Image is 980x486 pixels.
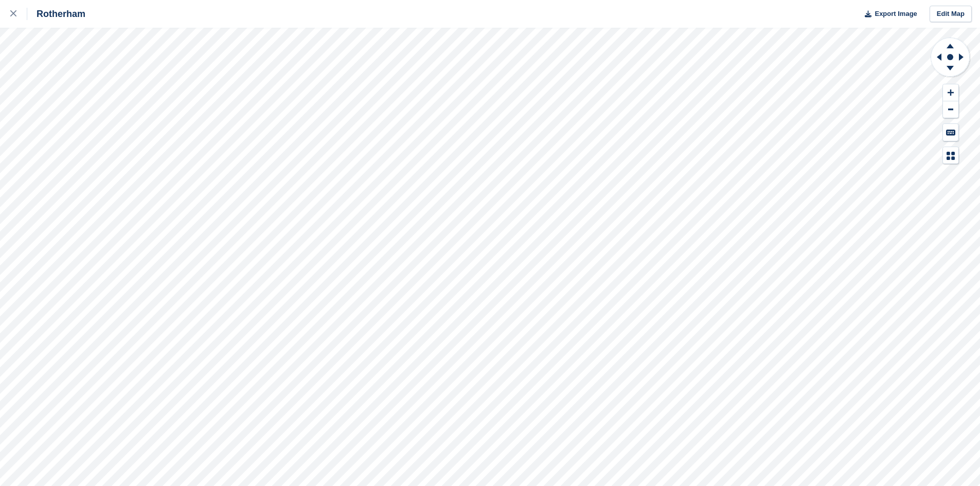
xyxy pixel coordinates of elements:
button: Zoom Out [943,101,958,118]
button: Keyboard Shortcuts [943,124,958,141]
button: Zoom In [943,84,958,101]
a: Edit Map [930,6,972,23]
div: Rotherham [27,8,85,20]
span: Export Image [875,9,917,19]
button: Export Image [859,6,917,23]
button: Map Legend [943,147,958,164]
